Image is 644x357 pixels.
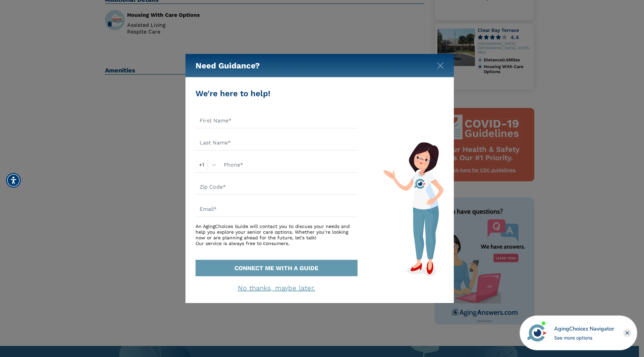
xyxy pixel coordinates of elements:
[196,201,358,217] input: Email*
[196,179,358,195] input: Zip Code*
[196,135,358,151] input: Last Name*
[196,87,358,100] div: We're here to help!
[554,325,614,333] div: AgingChoices Navigator
[437,62,444,69] img: modal-close.svg
[196,260,358,276] button: CONNECT ME WITH A GUIDE
[196,224,358,246] div: An AgingChoices Guide will contact you to discuss your needs and help you explore your senior car...
[383,142,443,276] img: match-guide-form.svg
[196,54,260,77] h5: Need Guidance?
[437,61,444,68] button: Close
[196,113,358,128] input: First Name*
[623,329,631,337] div: Close
[6,173,21,188] div: Accessibility Menu
[220,157,358,173] input: Phone*
[554,334,614,341] div: See more options
[238,284,315,292] a: No thanks, maybe later.
[526,321,548,344] img: avatar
